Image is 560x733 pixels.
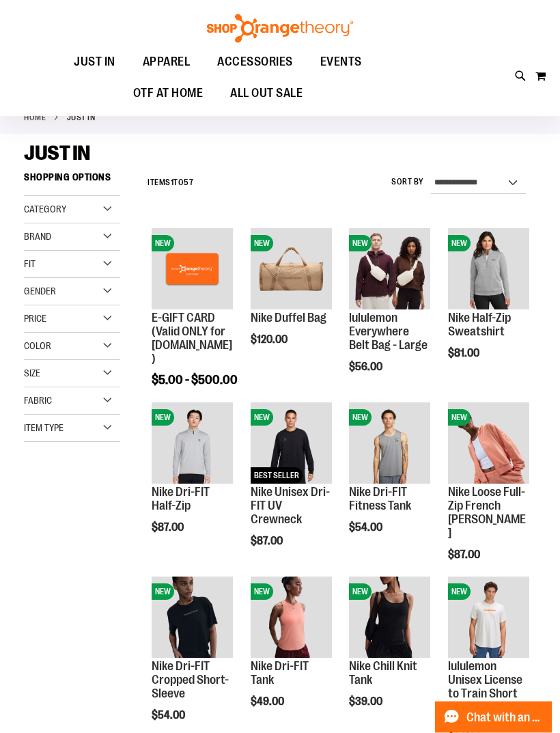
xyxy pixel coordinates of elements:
span: Fabric [24,396,52,406]
img: Nike Dri-FIT Half-Zip [152,403,233,484]
span: Category [24,204,66,215]
span: Price [24,314,46,324]
a: Nike Duffel BagNEW [251,229,332,312]
img: Nike Unisex Dri-FIT UV Crewneck [251,403,332,484]
span: NEW [251,584,273,600]
span: $54.00 [152,710,187,722]
a: lululemon Unisex License to Train Short SleeveNEW [448,577,529,661]
span: Brand [24,232,51,243]
img: Nike Loose Full-Zip French Terry Hoodie [448,403,529,484]
img: Shop Orangetheory [205,14,355,43]
div: product [441,222,536,394]
div: product [342,222,437,408]
div: product [342,396,437,568]
span: ACCESSORIES [217,46,293,77]
span: 57 [184,178,193,188]
img: Nike Dri-FIT Cropped Short-Sleeve [152,577,233,659]
span: $5.00 - $500.00 [152,374,238,387]
span: NEW [251,410,273,426]
a: Nike Dri-FIT TankNEW [251,577,332,661]
span: Size [24,368,40,379]
a: Home [24,112,46,124]
span: NEW [349,584,372,600]
span: NEW [349,410,372,426]
span: NEW [448,584,471,600]
a: lululemon Everywhere Belt Bag - Large [349,312,428,352]
img: Nike Dri-FIT Tank [251,577,332,659]
span: $49.00 [251,696,286,708]
a: lululemon Everywhere Belt Bag - LargeNEW [349,229,430,312]
span: $56.00 [349,361,384,374]
img: Nike Chill Knit Tank [349,577,430,659]
a: Nike Unisex Dri-FIT UV CrewneckNEWBEST SELLER [251,403,332,486]
a: Nike Dri-FIT Tank [251,660,309,687]
span: $54.00 [349,522,384,534]
span: JUST IN [24,142,90,165]
span: Item Type [24,423,64,434]
a: E-GIFT CARD (Valid ONLY for [DOMAIN_NAME]) [152,312,232,365]
strong: Shopping Options [24,166,120,197]
span: 1 [171,178,174,188]
label: Sort By [391,177,424,189]
span: Color [24,341,51,352]
span: JUST IN [74,46,115,77]
span: NEW [448,410,471,426]
a: Nike Duffel Bag [251,312,326,325]
span: NEW [251,236,273,252]
a: Nike Unisex Dri-FIT UV Crewneck [251,486,330,527]
a: Nike Dri-FIT Half-ZipNEW [152,403,233,486]
div: product [145,396,240,568]
a: Nike Dri-FIT Fitness Tank [349,486,411,513]
a: Nike Dri-FIT Half-Zip [152,486,210,513]
span: $120.00 [251,334,290,346]
img: lululemon Everywhere Belt Bag - Large [349,229,430,310]
span: APPAREL [143,46,191,77]
span: Gender [24,286,56,297]
span: Chat with an Expert [466,711,544,724]
span: NEW [349,236,372,252]
strong: JUST IN [67,112,96,124]
a: E-GIFT CARD (Valid ONLY for ShopOrangetheory.com)NEW [152,229,233,312]
a: lululemon Unisex License to Train Short Sleeve [448,660,522,714]
div: product [244,222,339,381]
span: $87.00 [448,549,482,562]
button: Chat with an Expert [435,702,552,733]
span: $87.00 [251,536,285,548]
span: NEW [152,410,174,426]
span: $81.00 [448,348,481,360]
img: Nike Duffel Bag [251,229,332,310]
span: BEST SELLER [251,468,303,484]
a: Nike Half-Zip Sweatshirt [448,312,511,339]
a: Nike Dri-FIT Fitness TankNEW [349,403,430,486]
img: Nike Half-Zip Sweatshirt [448,229,529,310]
span: $39.00 [349,696,384,708]
div: product [441,396,536,596]
span: NEW [152,236,174,252]
span: ALL OUT SALE [230,78,303,109]
img: E-GIFT CARD (Valid ONLY for ShopOrangetheory.com) [152,229,233,310]
a: Nike Chill Knit Tank [349,660,417,687]
a: Nike Dri-FIT Cropped Short-SleeveNEW [152,577,233,661]
a: Nike Loose Full-Zip French [PERSON_NAME] [448,486,526,540]
img: lululemon Unisex License to Train Short Sleeve [448,577,529,659]
div: product [244,396,339,582]
span: NEW [448,236,471,252]
a: Nike Half-Zip SweatshirtNEW [448,229,529,312]
span: OTF AT HOME [133,78,204,109]
span: EVENTS [320,46,362,77]
img: Nike Dri-FIT Fitness Tank [349,403,430,484]
a: Nike Dri-FIT Cropped Short-Sleeve [152,660,229,701]
h2: Items to [148,173,193,194]
span: $87.00 [152,522,186,534]
span: NEW [152,584,174,600]
span: Fit [24,259,36,270]
div: product [145,222,240,421]
a: Nike Loose Full-Zip French Terry HoodieNEW [448,403,529,486]
a: Nike Chill Knit TankNEW [349,577,430,661]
